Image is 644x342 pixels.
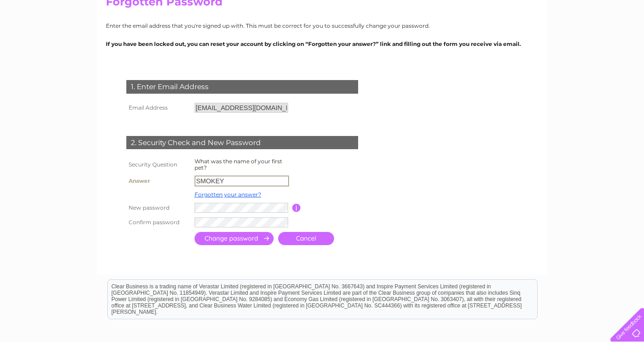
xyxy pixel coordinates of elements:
[124,156,192,173] th: Security Question
[616,39,639,45] a: Contact
[124,201,192,215] th: New password
[108,5,537,44] div: Clear Business is a trading name of Verastar Limited (registered in [GEOGRAPHIC_DATA] No. 3667643...
[292,204,301,212] input: Information
[106,21,539,30] p: Enter the email address that you're signed up with. This must be correct for you to successfully ...
[23,24,69,51] img: logo.png
[106,40,539,48] p: If you have been locked out, you can reset your account by clicking on “Forgotten your answer?” l...
[195,191,261,198] a: Forgotten your answer?
[278,232,334,245] a: Cancel
[124,173,192,189] th: Answer
[126,80,358,94] div: 1. Enter Email Address
[517,39,534,45] a: Water
[195,232,274,245] input: Submit
[126,136,358,150] div: 2. Security Check and New Password
[598,39,611,45] a: Blog
[124,215,192,230] th: Confirm password
[195,158,282,171] label: What was the name of your first pet?
[473,5,535,16] a: 0333 014 3131
[539,39,559,45] a: Energy
[565,39,592,45] a: Telecoms
[124,101,192,115] th: Email Address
